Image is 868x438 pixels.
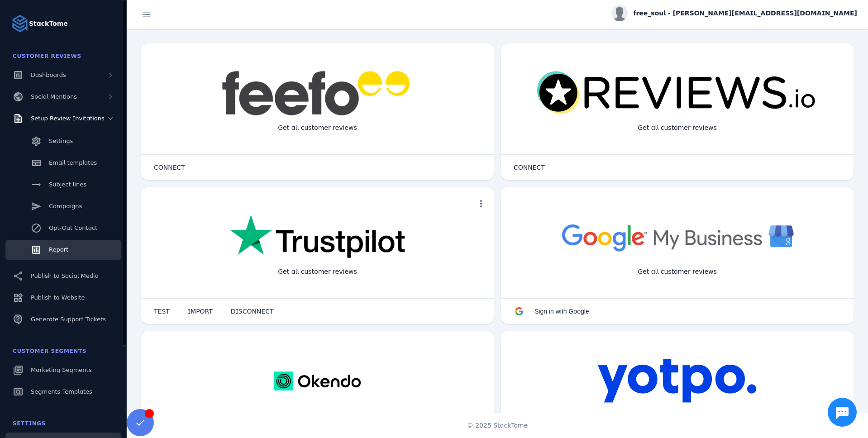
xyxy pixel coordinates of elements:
span: Email templates [49,159,97,166]
img: reviewsio.svg [536,71,819,116]
button: IMPORT [179,302,222,320]
button: Sign in with Google [505,302,598,320]
span: Report [49,246,68,253]
a: Campaigns [5,196,121,216]
a: Marketing Segments [5,360,121,380]
img: trustpilot.png [230,214,405,260]
span: Publish to Social Media [31,272,99,279]
img: yotpo.png [597,358,757,404]
a: Settings [5,131,121,151]
span: Settings [13,420,46,427]
img: feefo.png [220,71,415,116]
span: CONNECT [154,164,185,171]
a: Publish to Website [5,288,121,308]
img: Logo image [11,14,29,33]
span: Subject lines [49,181,86,188]
span: TEST [154,308,170,314]
a: Email templates [5,153,121,173]
span: Campaigns [49,203,82,209]
div: Get all customer reviews [630,116,724,140]
span: Opt-Out Contact [49,224,97,231]
span: Setup Review Invitations [31,115,105,122]
a: Generate Support Tickets [5,309,121,329]
span: Social Mentions [31,93,77,100]
a: Publish to Social Media [5,266,121,286]
span: Dashboards [31,71,66,78]
button: more [472,195,490,213]
button: DISCONNECT [222,302,283,320]
span: Customer Segments [13,348,86,354]
span: Generate Support Tickets [31,316,106,323]
span: CONNECT [514,164,545,171]
span: Segments Templates [31,388,92,395]
span: Sign in with Google [534,308,589,315]
div: Get all customer reviews [271,116,364,140]
img: okendo.webp [274,358,361,404]
span: © 2025 StackTome [467,421,528,430]
img: profile.jpg [611,5,628,21]
a: Segments Templates [5,382,121,402]
a: Opt-Out Contact [5,218,121,238]
span: free_soul - [PERSON_NAME][EMAIL_ADDRESS][DOMAIN_NAME] [633,9,857,18]
span: Settings [49,138,73,144]
span: IMPORT [188,308,213,314]
div: Get all customer reviews [271,404,364,428]
span: Customer Reviews [13,53,81,59]
span: DISCONNECT [231,308,274,314]
span: Marketing Segments [31,367,91,373]
button: CONNECT [505,158,554,176]
a: Subject lines [5,175,121,195]
button: TEST [145,302,179,320]
div: Get all customer reviews [630,404,724,428]
div: Get all customer reviews [271,260,364,284]
span: Publish to Website [31,294,85,301]
strong: StackTome [29,19,68,29]
button: free_soul - [PERSON_NAME][EMAIL_ADDRESS][DOMAIN_NAME] [611,5,857,21]
a: Report [5,240,121,260]
button: CONNECT [145,158,194,176]
img: googlebusiness.png [556,214,799,260]
div: Get all customer reviews [630,260,724,284]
